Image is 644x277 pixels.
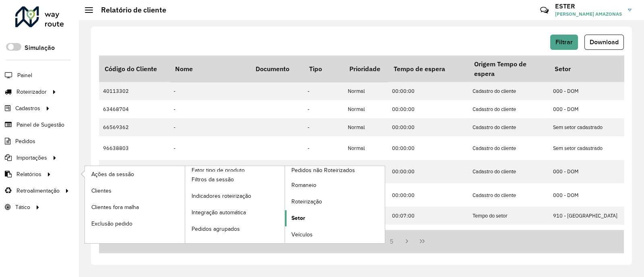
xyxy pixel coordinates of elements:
span: Retroalimentação [17,187,60,195]
span: Relatórios [17,170,41,179]
td: 00:00:00 [388,118,469,136]
td: Cadastro do cliente [469,100,549,118]
td: - [169,118,250,136]
span: Pedidos não Roteirizados [291,166,355,174]
span: Clientes fora malha [91,203,139,211]
td: Tempo do setor [469,207,549,225]
span: Integração automática [192,208,246,217]
td: 40113302 [99,82,169,100]
td: 00:00:00 [388,82,469,100]
a: Fator tipo de produto [85,166,285,243]
a: Romaneio [285,177,385,193]
button: 5 [384,234,400,249]
td: Cadastro do cliente [469,183,549,207]
span: Clientes [91,187,111,195]
label: Simulação [25,43,55,53]
button: Filtrar [550,35,578,50]
span: Fator tipo de produto [192,166,245,174]
td: 40112568 [99,160,169,183]
a: Filtros da sessão [185,172,285,188]
h3: ESTER [555,2,622,10]
td: 00:07:00 [388,207,469,225]
th: Prioridade [344,55,388,82]
span: Pedidos agrupados [192,225,240,233]
span: Tático [15,203,30,211]
td: 801 - Juquitiba [549,225,630,243]
td: 06991867000132 [250,160,303,183]
button: Next Page [399,234,415,249]
td: - [169,136,250,160]
th: Setor [549,55,630,82]
td: Normal [344,136,388,160]
span: Painel [17,71,32,80]
td: 63468704 [99,100,169,118]
span: Importações [17,154,47,162]
td: Cadastro do cliente [469,160,549,183]
a: Pedidos não Roteirizados [185,166,385,243]
td: - [303,160,344,183]
th: Código do Cliente [99,55,169,82]
td: Cadastro do cliente [469,118,549,136]
td: - [169,82,250,100]
td: Normal [344,160,388,183]
a: Indicadores roteirização [185,188,285,204]
td: Normal [344,118,388,136]
span: Roteirizador [17,88,47,96]
span: Exclusão pedido [91,220,132,228]
td: 000 - DOM [549,100,630,118]
a: Integração automática [185,205,285,221]
button: Download [584,35,624,50]
a: Ações da sessão [85,166,185,182]
a: Setor [285,210,385,226]
td: 00:14:00 [388,225,469,243]
th: Tipo [303,55,344,82]
span: Filtrar [555,39,573,45]
td: - [169,100,250,118]
span: Roteirização [291,197,322,206]
a: Roteirização [285,194,385,210]
td: Sem setor cadastrado [549,118,630,136]
td: 00:00:00 [388,160,469,183]
td: 96638803 [99,136,169,160]
th: Tempo de espera [388,55,469,82]
td: - [303,136,344,160]
td: Normal [344,82,388,100]
a: Clientes fora malha [85,199,185,215]
td: 00:00:00 [388,100,469,118]
span: Romaneio [291,181,316,189]
a: Contato Rápido [536,2,553,19]
span: Filtros da sessão [192,175,234,184]
td: Normal [344,100,388,118]
td: 000 - DOM [549,160,630,183]
button: Last Page [415,234,430,249]
td: BAR E LANCHES 107 DA LAPA LTDA ME [169,160,250,183]
td: Sem setor cadastrado [549,136,630,160]
span: [PERSON_NAME] AMAZONAS [555,10,622,18]
td: - [303,100,344,118]
span: Setor [291,214,305,222]
th: Documento [250,55,303,82]
a: Veículos [285,227,385,243]
td: 00:00:00 [388,136,469,160]
span: Painel de Sugestão [17,121,64,129]
td: Cadastro do cliente [469,136,549,160]
span: Veículos [291,230,313,239]
span: Cadastros [15,104,40,113]
td: 000 - DOM [549,183,630,207]
td: Cadastro do cliente [469,82,549,100]
th: Origem Tempo de espera [469,55,549,82]
td: 66569362 [99,118,169,136]
span: Ações da sessão [91,170,134,179]
span: Indicadores roteirização [192,192,251,200]
span: Download [590,39,619,45]
a: Pedidos agrupados [185,221,285,237]
th: Nome [169,55,250,82]
span: Pedidos [15,137,35,146]
td: 00:00:00 [388,183,469,207]
td: - [303,118,344,136]
h2: Relatório de cliente [93,6,166,14]
a: Clientes [85,183,185,199]
td: 910 - [GEOGRAPHIC_DATA] [549,207,630,225]
td: Tempo do setor [469,225,549,243]
td: 000 - DOM [549,82,630,100]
